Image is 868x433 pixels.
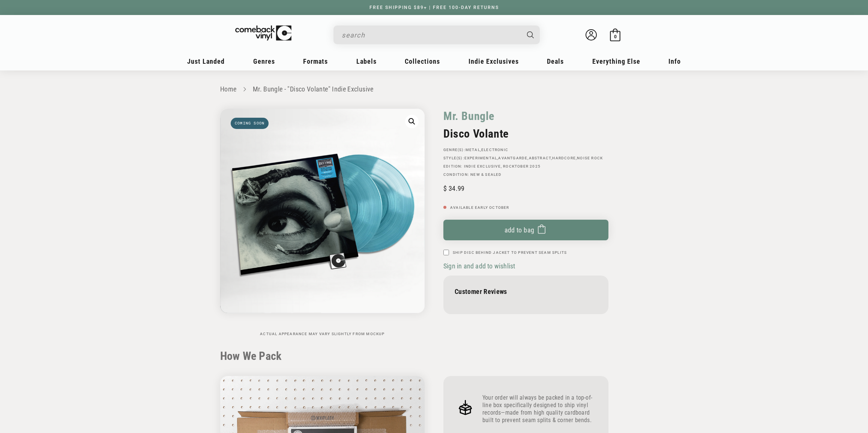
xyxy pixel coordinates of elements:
[455,397,476,418] img: Frame_4.png
[466,148,480,152] a: Metal
[529,156,551,160] a: Abstract
[455,288,597,295] p: Customer Reviews
[464,156,497,160] a: Experimental
[220,109,425,336] media-gallery: Gallery Viewer
[220,332,425,336] p: Actual appearance may vary slightly from mockup
[469,57,519,65] span: Indie Exclusives
[443,148,608,152] p: GENRE(S): ,
[443,262,517,270] button: Sign in and add to wishlist
[405,57,440,65] span: Collections
[220,349,648,363] h2: How We Pack
[482,394,597,424] p: Your order will always be packed in a top-of-line box specifically designed to ship vinyl records...
[552,156,576,160] a: Hardcore
[356,57,377,65] span: Labels
[231,118,269,129] span: Coming soon
[220,84,648,95] nav: breadcrumbs
[450,205,509,210] span: Available Early October
[481,148,508,152] a: Electronic
[443,184,464,192] span: 34.99
[521,25,541,44] button: Search
[303,57,328,65] span: Formats
[253,85,374,93] a: Mr. Bungle - "Disco Volante" Indie Exclusive
[443,109,494,123] a: Mr. Bungle
[592,57,640,65] span: Everything Else
[362,5,506,10] a: FREE SHIPPING $89+ | FREE 100-DAY RETURNS
[443,172,608,177] p: Condition: New & Sealed
[333,25,540,44] div: Search
[577,156,603,160] a: Noise Rock
[443,262,515,270] span: Sign in and add to wishlist
[668,57,681,65] span: Info
[453,250,567,255] label: Ship Disc Behind Jacket To Prevent Seam Splits
[443,127,608,140] h2: Disco Volante
[614,34,617,39] span: 0
[505,226,535,234] span: Add to bag
[342,27,520,43] input: search
[443,156,608,160] p: STYLE(S): , , , ,
[443,184,447,192] span: $
[443,164,608,169] p: Edition: , Rocktober 2025
[498,156,527,160] a: Avantgarde
[220,85,236,93] a: Home
[464,164,501,168] a: Indie Exclusive
[443,220,608,240] button: Add to bag
[187,57,225,65] span: Just Landed
[547,57,564,65] span: Deals
[253,57,275,65] span: Genres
